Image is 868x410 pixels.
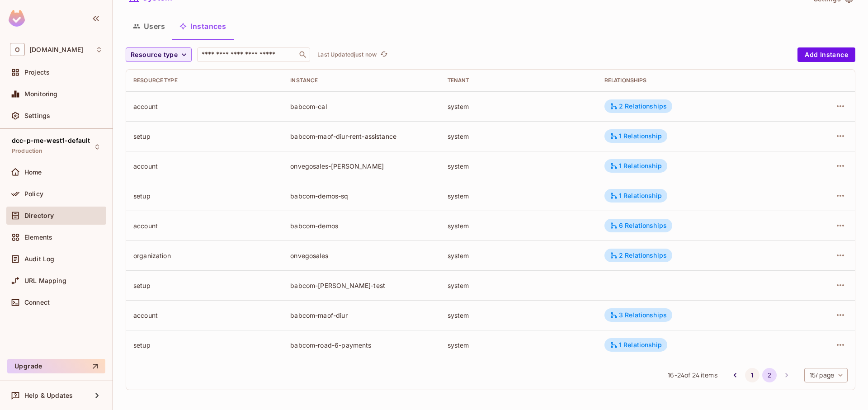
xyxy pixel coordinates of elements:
button: refresh [378,49,389,60]
span: Connect [24,299,50,306]
span: Production [12,147,43,155]
div: babcom-maof-diur-rent-assistance [290,132,433,141]
button: page 2 [762,368,777,382]
button: Resource type [126,47,192,62]
div: 15 / page [804,368,848,382]
button: Go to previous page [728,368,742,382]
div: setup [133,192,276,200]
span: Projects [24,69,50,76]
div: setup [133,281,276,290]
div: 1 Relationship [610,162,662,170]
div: account [133,162,276,170]
div: account [133,311,276,320]
button: Users [126,15,172,38]
div: system [448,341,590,349]
div: system [448,132,590,141]
img: SReyMgAAAABJRU5ErkJggg== [9,10,25,27]
div: Relationships [604,77,781,84]
div: setup [133,132,276,141]
span: Click to refresh data [377,49,389,60]
div: 6 Relationships [610,221,667,230]
span: dcc-p-me-west1-default [12,137,90,144]
div: babcom-demos-sq [290,192,433,200]
div: system [448,251,590,260]
div: 1 Relationship [610,192,662,200]
div: Tenant [448,77,590,84]
div: 3 Relationships [610,311,667,319]
span: Home [24,169,42,176]
div: setup [133,341,276,349]
div: system [448,311,590,320]
span: Monitoring [24,90,58,98]
button: Go to page 1 [745,368,759,382]
nav: pagination navigation [726,368,795,382]
span: O [10,43,25,56]
div: system [448,102,590,111]
span: URL Mapping [24,277,66,284]
div: babcom-demos [290,221,433,230]
div: babcom-maof-diur [290,311,433,320]
button: Instances [172,15,233,38]
div: Instance [290,77,433,84]
div: onvegosales [290,251,433,260]
span: Policy [24,190,43,198]
div: babcom-cal [290,102,433,111]
div: system [448,162,590,170]
span: Settings [24,112,50,119]
div: 1 Relationship [610,341,662,349]
span: Resource type [131,49,178,61]
button: Upgrade [7,359,105,373]
span: Elements [24,234,52,241]
div: onvegosales-[PERSON_NAME] [290,162,433,170]
div: babcom-[PERSON_NAME]-test [290,281,433,290]
div: 2 Relationships [610,102,667,110]
button: Add Instance [797,47,855,62]
span: Workspace: onvego.com [29,46,83,53]
div: account [133,102,276,111]
div: Resource type [133,77,276,84]
span: Audit Log [24,255,54,263]
p: Last Updated just now [317,51,377,58]
span: 16 - 24 of 24 items [668,370,717,380]
div: organization [133,251,276,260]
span: refresh [380,50,388,59]
div: 1 Relationship [610,132,662,140]
div: account [133,221,276,230]
div: 2 Relationships [610,251,667,259]
div: system [448,221,590,230]
span: Directory [24,212,54,219]
div: babcom-road-6-payments [290,341,433,349]
div: system [448,192,590,200]
span: Help & Updates [24,392,73,399]
div: system [448,281,590,290]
